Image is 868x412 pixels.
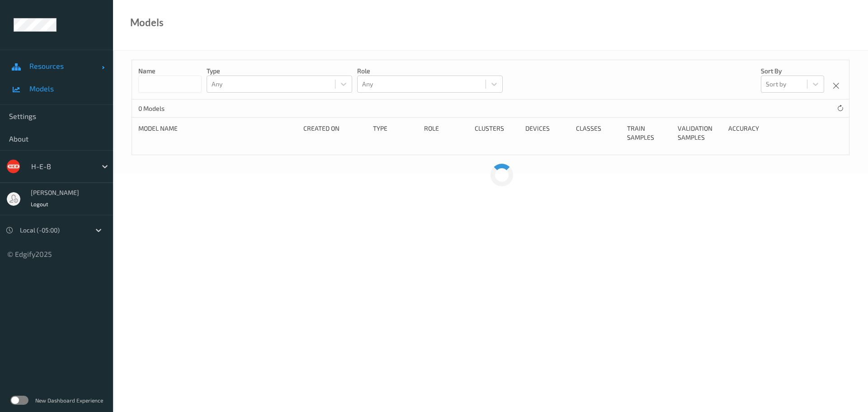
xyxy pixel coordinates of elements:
div: Accuracy [728,124,773,142]
div: Model Name [138,124,297,142]
div: Classes [576,124,620,142]
div: Type [373,124,417,142]
div: Created On [303,124,367,142]
p: Role [357,66,503,76]
p: Type [207,66,352,76]
div: Role [424,124,468,142]
div: Train Samples [627,124,671,142]
p: 0 Models [138,104,206,113]
div: Models [130,18,164,27]
p: Name [138,66,202,76]
p: Sort by [761,66,824,76]
div: devices [525,124,570,142]
div: clusters [475,124,519,142]
div: Validation Samples [678,124,722,142]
